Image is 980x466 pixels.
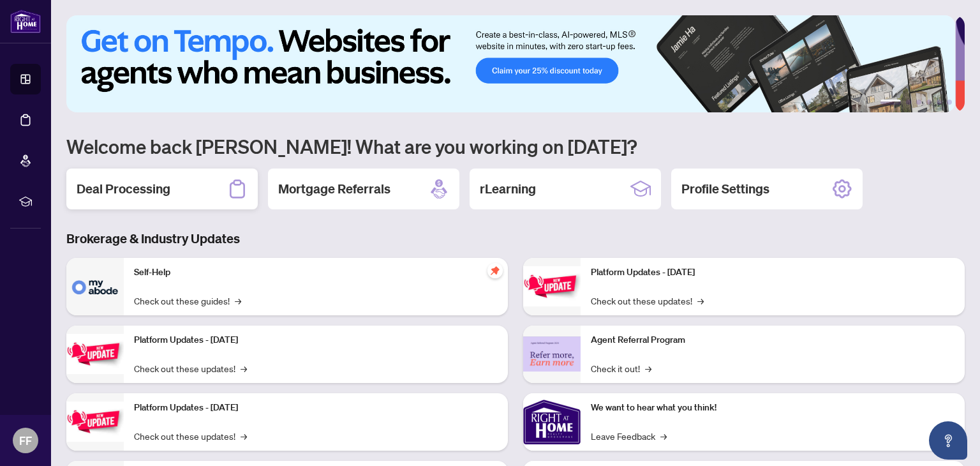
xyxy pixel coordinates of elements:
span: → [241,361,247,375]
img: Platform Updates - September 16, 2025 [66,334,124,374]
a: Check out these guides!→ [134,294,241,308]
span: → [241,429,247,443]
h2: rLearning [480,180,536,198]
p: Agent Referral Program [591,333,954,347]
h3: Brokerage & Industry Updates [66,230,965,248]
p: Self-Help [134,266,498,280]
a: Leave Feedback→ [591,429,667,443]
h2: Mortgage Referrals [278,180,390,198]
a: Check it out!→ [591,361,651,375]
img: Agent Referral Program [523,336,581,372]
button: 2 [906,100,911,105]
img: We want to hear what you think! [523,393,581,451]
span: → [660,429,667,443]
img: Platform Updates - June 23, 2025 [523,266,581,306]
span: FF [19,432,32,449]
span: → [645,361,651,375]
p: We want to hear what you think! [591,401,954,415]
span: pushpin [487,263,503,278]
img: Platform Updates - July 21, 2025 [66,402,124,442]
button: Open asap [929,421,967,460]
span: → [697,294,704,308]
img: Slide 0 [66,15,955,112]
span: → [235,294,241,308]
p: Platform Updates - [DATE] [591,266,954,280]
a: Check out these updates!→ [591,294,704,308]
button: 6 [947,100,952,105]
button: 1 [880,100,901,105]
a: Check out these updates!→ [134,429,247,443]
h2: Deal Processing [77,180,170,198]
h1: Welcome back [PERSON_NAME]! What are you working on [DATE]? [66,134,965,158]
a: Check out these updates!→ [134,361,247,375]
img: Self-Help [66,258,124,315]
img: logo [10,10,41,33]
button: 4 [926,100,932,105]
button: 5 [937,100,942,105]
h2: Profile Settings [681,180,769,198]
button: 3 [916,100,921,105]
p: Platform Updates - [DATE] [134,401,498,415]
p: Platform Updates - [DATE] [134,333,498,347]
